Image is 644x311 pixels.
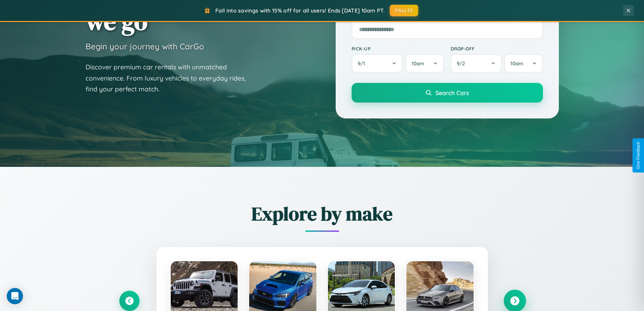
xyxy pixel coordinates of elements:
[510,60,523,67] span: 10am
[504,54,543,73] button: 10am
[352,54,403,73] button: 9/1
[390,5,418,16] button: FALL15
[405,54,444,73] button: 10am
[457,60,468,67] span: 9 / 2
[451,54,502,73] button: 9/2
[86,62,255,95] p: Discover premium car rentals with unmatched convenience. From luxury vehicles to everyday rides, ...
[435,89,469,96] span: Search Cars
[358,60,368,67] span: 9 / 1
[451,46,543,51] label: Drop-off
[636,142,641,169] div: Give Feedback
[352,83,543,103] button: Search Cars
[7,288,23,304] div: Open Intercom Messenger
[411,60,424,67] span: 10am
[86,41,204,51] h3: Begin your journey with CarGo
[215,7,385,14] span: Fall into savings with 15% off for all users! Ends [DATE] 10am PT.
[352,46,444,51] label: Pick-up
[119,201,525,227] h2: Explore by make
